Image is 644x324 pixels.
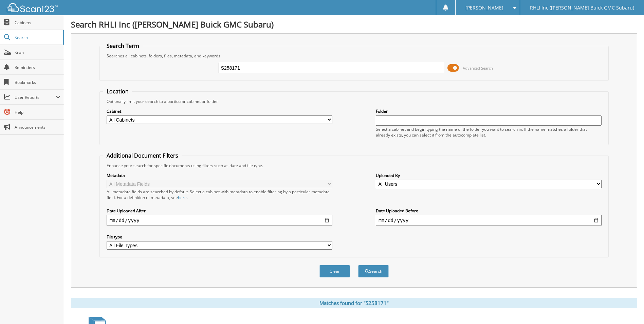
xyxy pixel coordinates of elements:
div: Enhance your search for specific documents using filters such as date and file type. [103,163,605,168]
input: start [107,215,332,226]
div: All metadata fields are searched by default. Select a cabinet with metadata to enable filtering b... [107,189,332,200]
label: Uploaded By [376,173,602,178]
div: Searches all cabinets, folders, files, metadata, and keywords [103,53,605,59]
label: Metadata [107,173,332,178]
button: Search [358,265,389,277]
span: User Reports [15,94,56,100]
img: scan123-logo-white.svg [7,3,58,12]
a: here [178,195,187,200]
span: Scan [15,50,60,55]
span: Help [15,109,60,115]
legend: Additional Document Filters [103,152,182,159]
label: Date Uploaded After [107,208,332,214]
label: Folder [376,108,602,114]
legend: Location [103,88,132,95]
span: RHLI Inc ([PERSON_NAME] Buick GMC Subaru) [530,6,634,10]
span: Bookmarks [15,79,60,85]
span: Reminders [15,65,60,70]
span: [PERSON_NAME] [465,6,503,10]
div: Matches found for "S258171" [71,298,637,308]
legend: Search Term [103,42,143,50]
label: File type [107,234,332,240]
button: Clear [319,265,350,277]
iframe: Chat Widget [610,291,644,324]
span: Search [15,35,59,40]
input: end [376,215,602,226]
label: Date Uploaded Before [376,208,602,214]
div: Optionally limit your search to a particular cabinet or folder [103,98,605,104]
span: Advanced Search [463,66,493,71]
label: Cabinet [107,108,332,114]
h1: Search RHLI Inc ([PERSON_NAME] Buick GMC Subaru) [71,19,637,30]
div: Select a cabinet and begin typing the name of the folder you want to search in. If the name match... [376,126,602,138]
span: Announcements [15,124,60,130]
span: Cabinets [15,20,60,25]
